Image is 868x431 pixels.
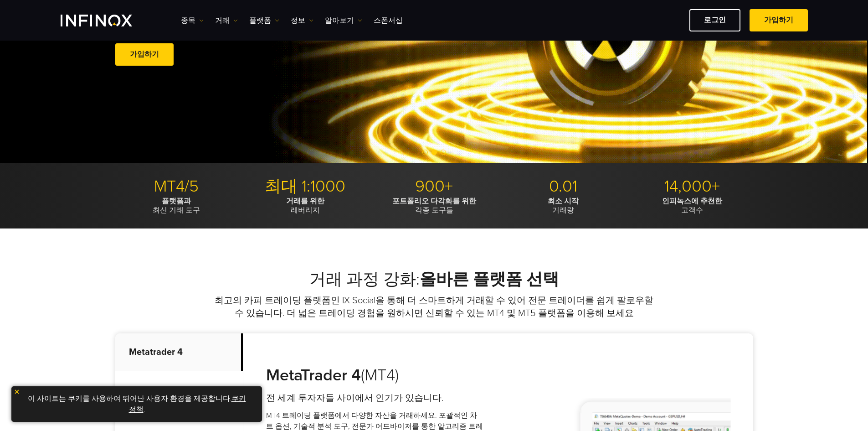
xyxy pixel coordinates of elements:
span: Go to slide 2 [431,150,437,155]
p: 14,000+ [631,177,753,197]
p: 900+ [373,177,495,197]
strong: 포트폴리오 다각화를 위한 [392,197,476,206]
img: yellow close icon [14,389,20,395]
a: 종목 [181,15,204,26]
p: 최고의 카피 트레이딩 플랫폼인 IX Social을 통해 더 스마트하게 거래할 수 있어 전문 트레이더를 쉽게 팔로우할 수 있습니다. 더 넓은 트레이딩 경험을 원하시면 신뢰할 수... [213,294,655,320]
p: 최대 1:1000 [244,177,366,197]
h4: 전 세계 투자자들 사이에서 인기가 있습니다. [266,392,483,405]
a: 로그인 [689,9,740,31]
h3: (MT4) [266,365,483,385]
strong: 최소 시작 [548,197,579,206]
a: 스폰서십 [374,15,403,26]
p: 레버리지 [244,197,366,215]
span: Go to slide 3 [441,150,446,155]
p: 0.01 [502,177,624,197]
h2: 거래 과정 강화: [115,270,753,290]
strong: 올바른 플랫폼 선택 [420,270,559,289]
p: 고객수 [631,197,753,215]
a: 가입하기 [750,9,808,31]
span: Go to slide 1 [422,150,428,155]
a: 가입하기 [115,43,174,66]
a: 플랫폼 [249,15,279,26]
a: 정보 [291,15,313,26]
p: Metatrader 4 [115,333,243,371]
strong: 거래를 위한 [286,197,324,206]
strong: MetaTrader 4 [266,365,361,385]
strong: 인피녹스에 추천한 [662,197,722,206]
a: INFINOX Logo [61,15,154,26]
a: 알아보기 [325,15,362,26]
p: MT4/5 [115,177,237,197]
p: 최신 거래 도구 [115,197,237,215]
a: 거래 [215,15,238,26]
p: 거래량 [502,197,624,215]
p: 이 사이트는 쿠키를 사용하여 뛰어난 사용자 환경을 제공합니다. . [16,391,257,417]
strong: 플랫폼과 [162,197,191,206]
p: Metatrader 5 [115,371,243,409]
p: 각종 도구들 [373,197,495,215]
